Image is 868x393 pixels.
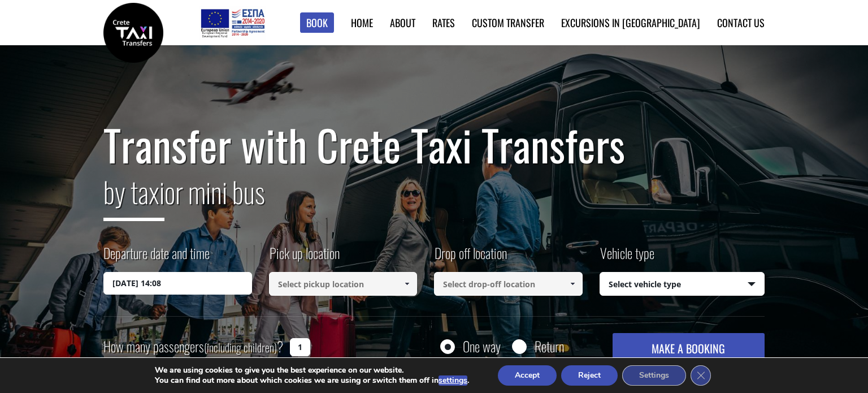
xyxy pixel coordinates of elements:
img: e-bannersEUERDF180X90.jpg [199,6,266,40]
a: Show All Items [398,272,416,296]
span: Select vehicle type [600,273,765,296]
a: Rates [432,15,455,30]
a: About [390,15,415,30]
input: Select drop-off location [434,272,583,296]
p: You can find out more about which cookies we are using or switch them off in . [155,375,469,386]
span: by taxi [103,170,164,221]
a: Book [300,12,334,33]
a: Contact us [717,15,765,30]
label: Drop off location [434,243,507,272]
h2: or mini bus [103,169,765,230]
a: Custom Transfer [472,15,544,30]
button: Reject [561,365,618,386]
button: Settings [622,365,686,386]
label: Pick up location [269,243,340,272]
small: (including children) [204,339,277,356]
button: settings [439,375,467,386]
h1: Transfer with Crete Taxi Transfers [103,121,765,169]
button: Close GDPR Cookie Banner [691,365,711,386]
input: Select pickup location [269,272,418,296]
button: MAKE A BOOKING [613,333,765,364]
p: We are using cookies to give you the best experience on our website. [155,365,469,375]
label: Return [535,339,564,353]
img: Crete Taxi Transfers | Safe Taxi Transfer Services from to Heraklion Airport, Chania Airport, Ret... [103,3,163,63]
a: Show All Items [563,272,581,296]
button: Accept [498,365,557,386]
label: Departure date and time [103,243,210,272]
a: Home [351,15,373,30]
label: How many passengers ? [103,333,283,361]
label: Vehicle type [600,243,654,272]
a: Crete Taxi Transfers | Safe Taxi Transfer Services from to Heraklion Airport, Chania Airport, Ret... [103,25,163,37]
label: One way [463,339,501,353]
a: Excursions in [GEOGRAPHIC_DATA] [561,15,700,30]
